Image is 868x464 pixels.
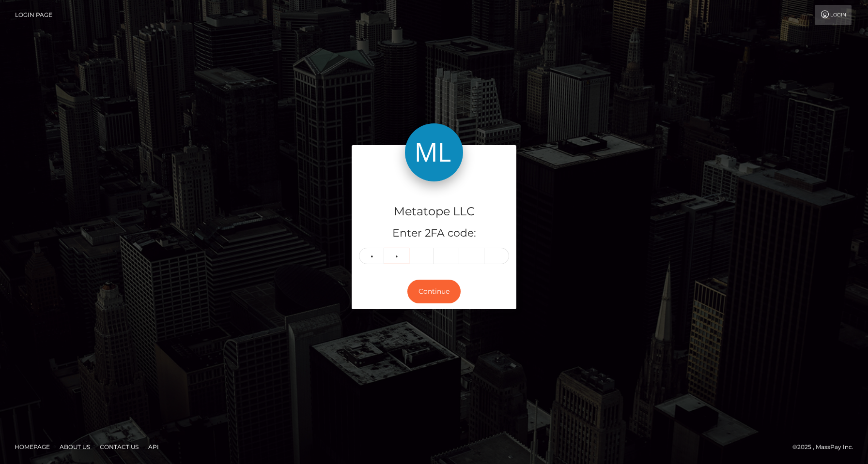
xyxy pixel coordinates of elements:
div: © 2025 , MassPay Inc. [792,442,861,452]
h5: Enter 2FA code: [359,226,509,241]
a: Contact Us [96,439,142,454]
a: API [144,439,163,454]
img: Metatope LLC [405,123,463,181]
a: About Us [56,439,94,454]
button: Continue [407,280,461,303]
a: Login Page [15,5,52,25]
a: Login [815,5,852,25]
a: Homepage [11,439,54,454]
h4: Metatope LLC [359,203,509,220]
